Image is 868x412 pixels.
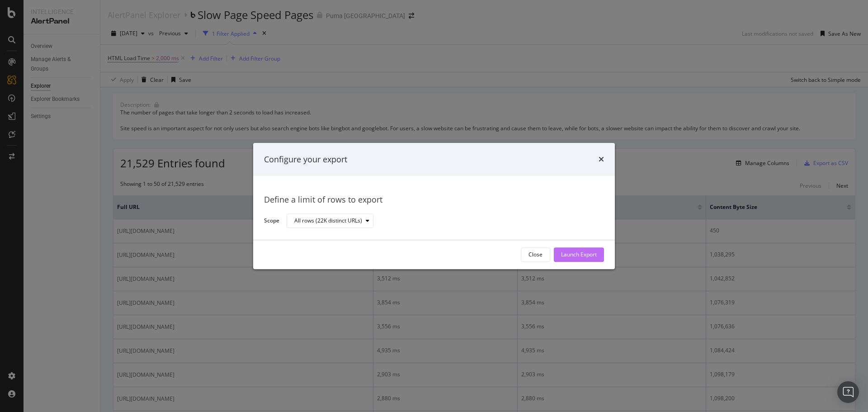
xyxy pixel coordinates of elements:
[599,154,604,166] div: times
[264,217,279,227] label: Scope
[264,154,347,166] div: Configure your export
[528,251,542,259] div: Close
[554,247,604,262] button: Launch Export
[521,247,550,262] button: Close
[561,251,597,259] div: Launch Export
[253,143,615,269] div: modal
[837,381,859,403] div: Open Intercom Messenger
[287,214,373,228] button: All rows (22K distinct URLs)
[264,194,604,206] div: Define a limit of rows to export
[294,218,362,224] div: All rows (22K distinct URLs)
